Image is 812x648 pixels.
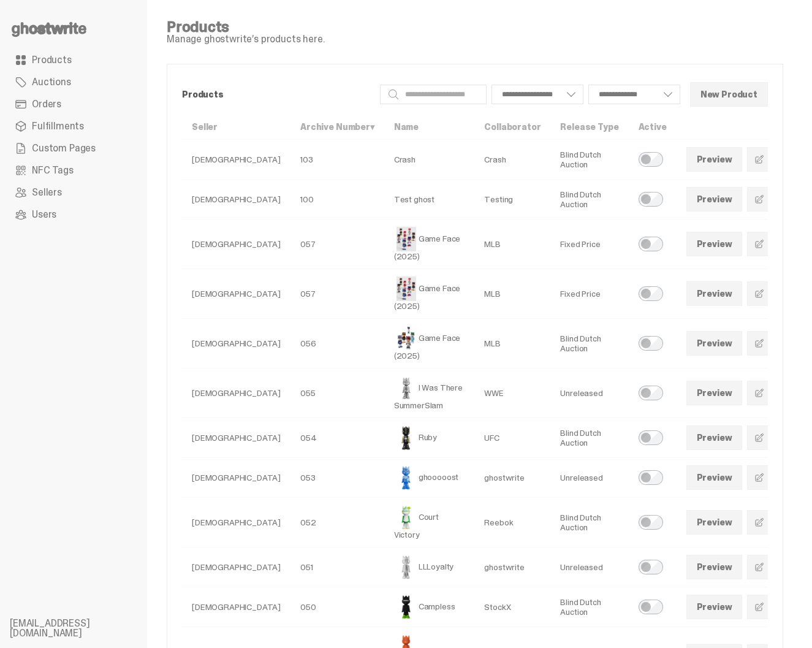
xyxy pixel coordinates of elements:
[550,498,628,547] td: Blind Dutch Auction
[290,418,384,458] td: 054
[32,143,96,153] span: Custom Pages
[474,115,550,140] th: Collaborator
[639,121,667,132] a: Active
[474,368,550,418] td: WWE
[550,319,628,368] td: Blind Dutch Auction
[10,137,137,159] a: Custom Pages
[10,204,137,226] a: Users
[474,587,550,627] td: StockX
[384,319,475,368] td: Game Face (2025)
[300,121,374,132] a: Archive Number▾
[686,232,743,256] a: Preview
[182,418,290,458] td: [DEMOGRAPHIC_DATA]
[394,326,419,351] img: Game Face (2025)
[550,115,628,140] th: Release Type
[290,587,384,627] td: 050
[32,188,62,197] span: Sellers
[686,510,743,535] a: Preview
[474,498,550,547] td: Reebok
[182,90,370,99] p: Products
[474,418,550,458] td: UFC
[182,269,290,319] td: [DEMOGRAPHIC_DATA]
[686,281,743,306] a: Preview
[686,465,743,490] a: Preview
[290,269,384,319] td: 057
[550,547,628,587] td: Unreleased
[182,115,290,140] th: Seller
[474,180,550,219] td: Testing
[182,458,290,498] td: [DEMOGRAPHIC_DATA]
[686,381,743,405] a: Preview
[32,210,56,219] span: Users
[474,219,550,269] td: MLB
[182,368,290,418] td: [DEMOGRAPHIC_DATA]
[10,115,137,137] a: Fulfillments
[550,458,628,498] td: Unreleased
[550,219,628,269] td: Fixed Price
[686,147,743,172] a: Preview
[474,319,550,368] td: MLB
[686,595,743,619] a: Preview
[290,458,384,498] td: 053
[370,121,374,132] span: ▾
[32,77,71,87] span: Auctions
[550,269,628,319] td: Fixed Price
[474,269,550,319] td: MLB
[474,458,550,498] td: ghostwrite
[10,93,137,115] a: Orders
[10,159,137,181] a: NFC Tags
[290,498,384,547] td: 052
[686,555,743,579] a: Preview
[394,227,419,251] img: Game Face (2025)
[290,368,384,418] td: 055
[182,219,290,269] td: [DEMOGRAPHIC_DATA]
[290,180,384,219] td: 100
[394,465,419,490] img: ghooooost
[10,181,137,204] a: Sellers
[384,587,475,627] td: Campless
[686,187,743,212] a: Preview
[32,166,74,175] span: NFC Tags
[384,498,475,547] td: Court Victory
[182,547,290,587] td: [DEMOGRAPHIC_DATA]
[384,219,475,269] td: Game Face (2025)
[384,180,475,219] td: Test ghost
[394,376,419,400] img: I Was There SummerSlam
[290,140,384,180] td: 103
[182,587,290,627] td: [DEMOGRAPHIC_DATA]
[290,319,384,368] td: 056
[550,368,628,418] td: Unreleased
[384,115,475,140] th: Name
[290,547,384,587] td: 051
[394,425,419,450] img: Ruby
[474,547,550,587] td: ghostwrite
[474,140,550,180] td: Crash
[394,505,419,530] img: Court Victory
[686,425,743,450] a: Preview
[394,276,419,301] img: Game Face (2025)
[686,331,743,356] a: Preview
[182,319,290,368] td: [DEMOGRAPHIC_DATA]
[182,140,290,180] td: [DEMOGRAPHIC_DATA]
[394,595,419,619] img: Campless
[182,180,290,219] td: [DEMOGRAPHIC_DATA]
[32,99,61,109] span: Orders
[167,20,325,34] h4: Products
[550,587,628,627] td: Blind Dutch Auction
[550,418,628,458] td: Blind Dutch Auction
[290,219,384,269] td: 057
[550,180,628,219] td: Blind Dutch Auction
[167,34,325,44] p: Manage ghostwrite’s products here.
[384,458,475,498] td: ghooooost
[550,140,628,180] td: Blind Dutch Auction
[32,121,84,131] span: Fulfillments
[182,498,290,547] td: [DEMOGRAPHIC_DATA]
[394,555,419,579] img: LLLoyalty
[32,55,72,65] span: Products
[384,418,475,458] td: Ruby
[690,82,768,107] button: New Product
[384,140,475,180] td: Crash
[10,71,137,93] a: Auctions
[384,547,475,587] td: LLLoyalty
[384,269,475,319] td: Game Face (2025)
